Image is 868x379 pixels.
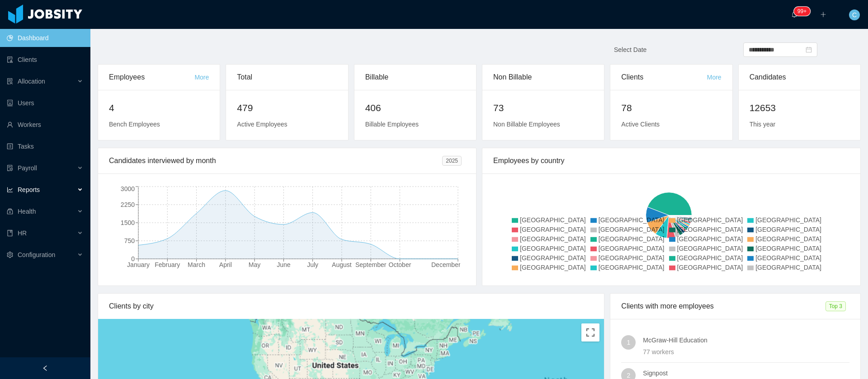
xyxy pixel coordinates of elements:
[7,116,83,134] a: icon: userWorkers
[599,216,665,224] span: [GEOGRAPHIC_DATA]
[614,46,646,53] span: Select Date
[750,101,849,115] h2: 12653
[493,121,560,128] span: Non Billable Employees
[7,137,83,155] a: icon: profileTasks
[121,185,135,192] tspan: 3000
[127,261,150,268] tspan: January
[677,245,743,252] span: [GEOGRAPHIC_DATA]
[7,230,13,236] i: icon: book
[599,226,665,233] span: [GEOGRAPHIC_DATA]
[520,254,586,262] span: [GEOGRAPHIC_DATA]
[755,264,821,271] span: [GEOGRAPHIC_DATA]
[677,216,743,224] span: [GEOGRAPHIC_DATA]
[121,201,135,208] tspan: 2250
[237,65,337,90] div: Total
[599,264,665,271] span: [GEOGRAPHIC_DATA]
[520,264,586,271] span: [GEOGRAPHIC_DATA]
[707,74,722,81] a: More
[750,121,776,128] span: This year
[109,121,160,128] span: Bench Employees
[621,121,660,128] span: Active Clients
[677,254,743,262] span: [GEOGRAPHIC_DATA]
[520,245,586,252] span: [GEOGRAPHIC_DATA]
[237,101,337,115] h2: 479
[794,7,810,16] sup: 211
[109,65,194,90] div: Employees
[389,261,411,268] tspan: October
[581,323,599,342] button: Toggle fullscreen view
[520,226,586,233] span: [GEOGRAPHIC_DATA]
[493,148,849,173] div: Employees by country
[826,301,846,311] span: Top 3
[188,261,205,268] tspan: March
[755,235,821,243] span: [GEOGRAPHIC_DATA]
[219,261,232,268] tspan: April
[332,261,352,268] tspan: August
[442,156,462,166] span: 2025
[493,101,593,115] h2: 73
[852,9,857,20] span: C
[18,164,37,172] span: Payroll
[109,101,209,115] h2: 4
[7,51,83,69] a: icon: auditClients
[493,65,593,90] div: Non Billable
[18,251,55,258] span: Configuration
[755,226,821,233] span: [GEOGRAPHIC_DATA]
[277,261,291,268] tspan: June
[755,216,821,224] span: [GEOGRAPHIC_DATA]
[431,261,461,268] tspan: December
[599,254,665,262] span: [GEOGRAPHIC_DATA]
[307,261,318,268] tspan: July
[18,78,45,85] span: Allocation
[131,255,135,262] tspan: 0
[365,65,465,90] div: Billable
[627,335,630,350] span: 1
[249,261,260,268] tspan: May
[365,121,419,128] span: Billable Employees
[7,165,13,171] i: icon: file-protect
[621,294,825,319] div: Clients with more employees
[643,368,849,378] h4: Signpost
[7,29,83,47] a: icon: pie-chartDashboard
[755,254,821,262] span: [GEOGRAPHIC_DATA]
[365,101,465,115] h2: 406
[520,235,586,243] span: [GEOGRAPHIC_DATA]
[121,219,135,226] tspan: 1500
[18,186,40,193] span: Reports
[599,235,665,243] span: [GEOGRAPHIC_DATA]
[355,261,387,268] tspan: September
[7,252,13,258] i: icon: setting
[677,264,743,271] span: [GEOGRAPHIC_DATA]
[750,65,849,90] div: Candidates
[7,94,83,112] a: icon: robotUsers
[109,294,593,319] div: Clients by city
[7,78,13,84] i: icon: solution
[7,187,13,193] i: icon: line-chart
[677,226,743,233] span: [GEOGRAPHIC_DATA]
[643,335,849,345] h4: McGraw-Hill Education
[109,148,442,173] div: Candidates interviewed by month
[155,261,180,268] tspan: February
[677,235,743,243] span: [GEOGRAPHIC_DATA]
[621,101,721,115] h2: 78
[599,245,665,252] span: [GEOGRAPHIC_DATA]
[194,74,209,81] a: More
[643,347,849,357] div: 77 workers
[621,65,707,90] div: Clients
[18,229,27,237] span: HR
[7,208,13,215] i: icon: medicine-box
[520,216,586,224] span: [GEOGRAPHIC_DATA]
[237,121,287,128] span: Active Employees
[124,237,135,244] tspan: 750
[791,11,797,18] i: icon: bell
[820,11,826,18] i: icon: plus
[755,245,821,252] span: [GEOGRAPHIC_DATA]
[18,208,36,215] span: Health
[806,47,812,53] i: icon: calendar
